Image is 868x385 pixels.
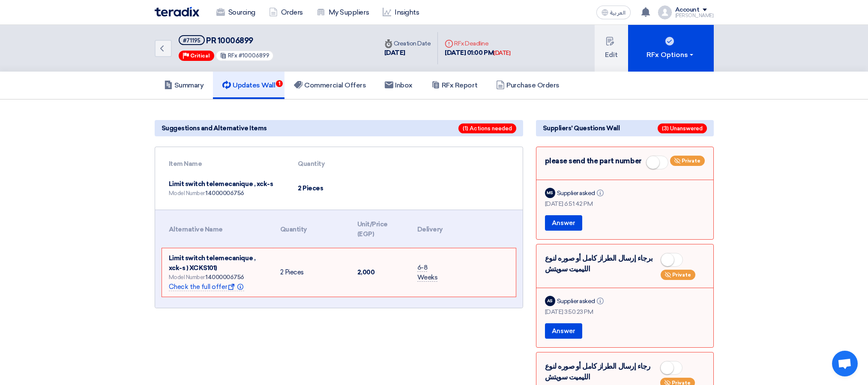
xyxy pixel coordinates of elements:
[628,25,714,72] button: RFx Options
[675,13,714,18] div: [PERSON_NAME]
[190,53,210,59] span: Critical
[596,6,631,19] button: العربية
[206,274,244,281] span: 14000006756
[162,214,273,244] th: Alternative Name
[284,72,375,99] a: Commercial Offers
[545,188,555,198] div: MS
[310,3,376,22] a: My Suppliers
[228,52,237,59] span: RFx
[169,273,266,282] div: Model Number:
[162,154,291,174] th: Item Name
[213,72,284,99] a: Updates Wall1
[385,81,413,90] h5: Inbox
[164,81,204,90] h5: Summary
[658,6,672,19] img: profile_test.png
[557,297,605,306] div: Supplier asked
[682,158,700,164] span: Private
[375,72,422,99] a: Inbox
[169,283,245,291] span: Check the full offer
[183,38,201,43] div: #71195
[422,72,487,99] a: RFx Report
[543,123,620,133] span: Suppliers' Questions Wall
[675,6,700,14] div: Account
[496,81,560,90] h5: Purchase Orders
[410,214,452,244] th: Delivery
[350,214,410,244] th: Unit/Price (EGP)
[291,174,380,203] td: 2 Pieces
[206,36,253,45] span: PR 10006899
[155,7,199,17] img: Teradix logo
[545,296,555,306] div: AS
[376,3,426,22] a: Insights
[239,52,269,59] span: #10006899
[169,254,256,272] span: Limit switch telemecanique , xck-s ) XCKS101)
[206,189,244,197] span: 14000006756
[276,80,283,87] span: 1
[169,189,284,198] div: Model Number:
[595,25,628,72] button: Edit
[494,49,510,57] div: [DATE]
[162,123,267,133] span: Suggestions and Alternative Items
[545,199,705,208] div: [DATE] 6:51:42 PM
[357,268,375,276] span: 2,000
[162,174,291,203] td: Limit switch telemecanique , xck-s
[672,272,691,278] span: Private
[294,81,366,90] h5: Commercial Offers
[384,48,431,58] div: [DATE]
[384,39,431,48] div: Creation Date
[647,50,695,60] div: RFx Options
[545,323,582,339] button: Answer
[658,123,707,133] span: (3) Unanswered
[545,307,705,316] div: [DATE] 3:50:23 PM
[155,72,213,99] a: Summary
[458,123,516,133] span: (1) Actions needed
[487,72,569,99] a: Purchase Orders
[262,3,310,22] a: Orders
[610,10,626,16] span: العربية
[445,48,510,58] div: [DATE] 01:00 PM
[431,81,477,90] h5: RFx Report
[545,215,582,231] button: Answer
[417,264,438,282] span: 6-8 Weeks
[179,35,274,46] h5: PR 10006899
[557,189,605,198] div: Supplier asked
[210,3,262,22] a: Sourcing
[832,351,858,376] div: Open chat
[273,248,350,297] td: 2 Pieces
[545,253,705,281] div: برجاء إرسال الطراز كامل أو صوره لنوع الليميت سويتش
[222,81,275,90] h5: Updates Wall
[273,214,350,244] th: Quantity
[545,156,705,173] div: please send the part number
[291,154,380,174] th: Quantity
[445,39,510,48] div: RFx Deadline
